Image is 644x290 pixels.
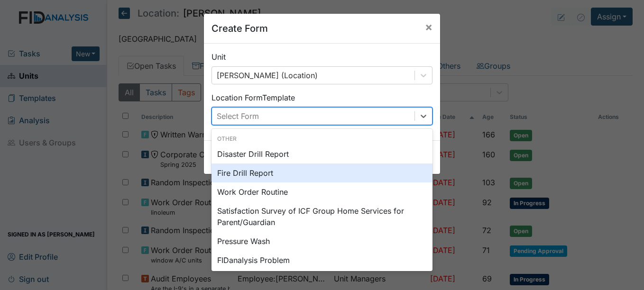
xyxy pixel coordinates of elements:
span: × [425,20,432,34]
div: Pressure Wash [212,232,432,251]
div: Select Form [217,110,259,122]
div: Fire Drill Report [212,163,432,182]
div: Disaster Drill Report [212,145,432,163]
button: Close [417,14,440,40]
div: Satisfaction Survey of ICF Group Home Services for Parent/Guardian [212,201,432,232]
div: Work Order Routine [212,182,432,201]
label: Unit [212,51,226,63]
label: Location Form Template [212,92,295,103]
div: FIDanalysis Problem [212,251,432,270]
div: HVAC PM [212,270,432,289]
div: Other [212,135,432,143]
h5: Create Form [212,21,268,36]
div: [PERSON_NAME] (Location) [217,70,318,81]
